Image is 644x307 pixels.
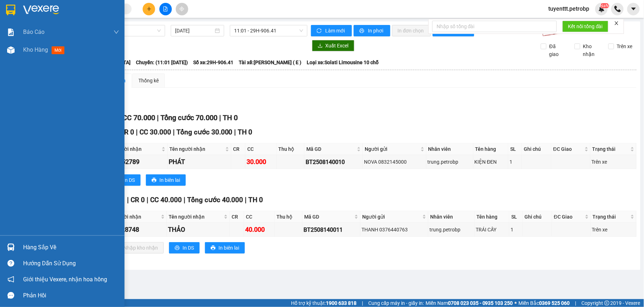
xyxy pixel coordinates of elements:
td: PHÁT [168,155,231,169]
td: 0853352789 [103,155,168,169]
th: CC [246,143,276,155]
span: down [114,29,119,35]
span: file-add [163,6,168,11]
span: 11:01 - 29H-906.41 [234,25,303,36]
div: Trên xe [592,226,635,234]
button: downloadXuất Excel [312,40,354,51]
button: caret-down [627,3,640,15]
span: | [184,196,185,204]
th: Tên hàng [474,143,508,155]
th: SL [510,211,523,223]
div: 1 [510,158,521,166]
div: THẢO [168,225,228,235]
div: VP Bình Triệu [68,6,116,23]
th: Nhân viên [427,143,474,155]
div: trung.petrobp [429,226,474,234]
button: syncLàm mới [311,25,352,36]
span: TH 0 [238,128,253,136]
span: Miền Bắc [519,299,570,307]
sup: NaN [600,3,609,8]
span: Miền Nam [426,299,513,307]
span: | [245,196,247,204]
span: Mã GD [306,145,355,153]
span: download [318,43,323,49]
span: | [219,113,221,122]
span: printer [359,28,365,34]
div: TRÁI CÂY [476,226,508,234]
span: ⚪️ [515,302,517,305]
span: SĐT người nhận [105,145,160,153]
div: VP Chơn Thành [6,6,63,23]
span: Số xe: 29H-906.41 [193,58,233,66]
th: Ghi chú [522,143,551,155]
span: ĐC Giao [553,145,583,153]
span: Mã GD [304,213,353,221]
span: Kho hàng [23,46,48,53]
button: Kết nối tổng đài [563,21,608,32]
span: caret-down [630,6,637,12]
span: | [173,128,175,136]
img: solution-icon [7,29,15,36]
span: Kho nhận [580,42,603,58]
button: printerIn phơi [354,25,390,36]
span: Hỗ trợ kỹ thuật: [291,299,357,307]
span: Trạng thái [593,213,629,221]
th: CC [244,211,275,223]
div: CHỜ [68,23,116,32]
span: Tổng cước 70.000 [160,113,217,122]
span: copyright [605,301,609,306]
div: NOVA 0832145000 [364,158,425,166]
span: CC 40.000 [150,196,182,204]
span: tuyenttt.petrobp [543,4,595,13]
th: CR [230,211,244,223]
td: BT2508140010 [305,155,363,169]
th: SL [508,143,522,155]
span: In DS [183,244,194,252]
th: Nhân viên [428,211,475,223]
img: phone-icon [614,6,621,12]
span: Trên xe [614,42,635,50]
div: trung.petrobp [428,158,472,166]
span: notification [7,276,14,283]
span: Người gửi [365,145,419,153]
button: printerIn DS [169,242,200,254]
span: Nhận: [68,7,85,14]
span: CC : [67,48,77,55]
div: 40.000 [245,225,273,235]
span: plus [147,6,152,11]
button: file-add [159,3,172,15]
div: [PERSON_NAME] [6,23,63,32]
div: 1 [511,226,522,234]
span: Loại xe: Solati Limousine 10 chỗ [307,58,379,66]
img: logo-vxr [6,5,15,15]
button: aim [176,3,188,15]
th: Thu hộ [277,143,305,155]
span: SĐT người nhận [104,213,159,221]
span: | [157,113,159,122]
img: icon-new-feature [598,6,605,12]
div: Trên xe [592,158,635,166]
div: Phản hồi [23,290,119,301]
span: | [136,128,138,136]
img: warehouse-icon [7,46,15,54]
span: CC 70.000 [122,113,155,122]
div: Hàng sắp về [23,242,119,253]
span: Trạng thái [592,145,629,153]
span: question-circle [7,260,14,267]
td: BT2508140011 [302,223,360,237]
button: downloadNhập kho nhận [110,242,164,254]
button: printerIn biên lai [146,174,186,186]
div: Hướng dẫn sử dụng [23,258,119,269]
span: Đã giao [547,42,569,58]
span: Kết nối tổng đài [568,22,603,30]
img: warehouse-icon [7,244,15,251]
span: close [614,21,619,26]
span: Báo cáo [23,27,44,36]
span: Giới thiệu Vexere, nhận hoa hồng [23,275,107,284]
button: In đơn chọn [392,25,431,36]
span: Cung cấp máy in - giấy in: [368,299,424,307]
input: Nhập số tổng đài [432,21,557,32]
span: Tài xế: [PERSON_NAME] ( E ) [239,58,301,66]
button: printerIn DS [110,174,141,186]
div: THANH 0376440763 [361,226,427,234]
